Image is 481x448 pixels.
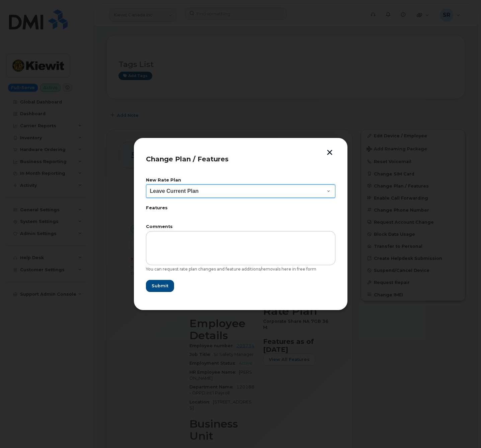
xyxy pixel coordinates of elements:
[452,419,476,443] iframe: Messenger Launcher
[146,178,335,182] label: New Rate Plan
[146,280,174,292] button: Submit
[146,267,335,272] div: You can request rate plan changes and feature additions/removals here in free form
[146,206,335,210] label: Features
[152,283,168,289] span: Submit
[146,225,335,229] label: Comments
[146,155,229,163] span: Change Plan / Features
